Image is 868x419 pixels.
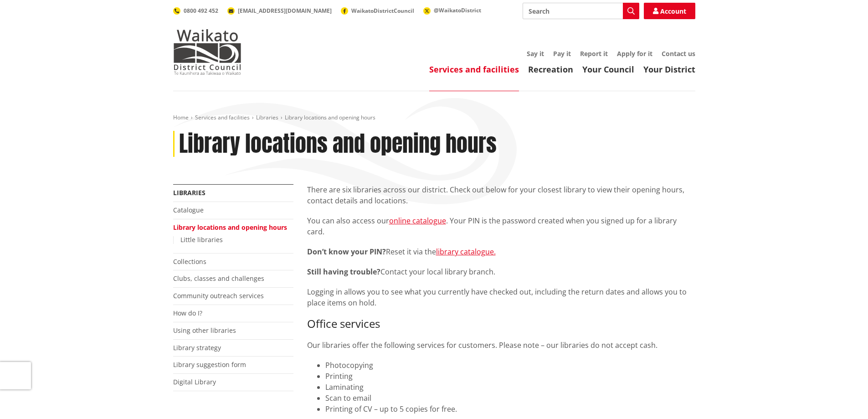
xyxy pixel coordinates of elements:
a: 0800 492 452 [173,7,218,15]
a: Pay it [553,49,571,58]
a: Using other libraries [173,326,236,335]
strong: Don’t know your PIN? [307,247,386,257]
a: Libraries [173,188,205,197]
p: Contact your local library branch. [307,266,695,277]
a: Apply for it [617,49,652,58]
a: @WaikatoDistrict [423,6,481,14]
a: Library locations and opening hours [173,223,287,232]
a: Your District [643,64,695,75]
a: Services and facilities [429,64,519,75]
a: Home [173,114,189,121]
h1: Library locations and opening hours [179,131,497,157]
a: Catalogue [173,206,204,214]
li: Scan to email [325,393,695,403]
li: Laminating [325,382,695,393]
a: Libraries [256,114,278,121]
nav: breadcrumb [173,114,695,122]
span: 0800 492 452 [184,7,218,15]
a: online catalogue [389,216,446,226]
a: How do I? [173,309,202,317]
a: Clubs, classes and challenges [173,274,264,283]
strong: Still having trouble? [307,267,380,277]
a: Services and facilities [195,114,250,121]
a: Recreation [528,64,573,75]
a: Library suggestion form [173,360,246,369]
span: @WaikatoDistrict [434,6,481,14]
li: Printing of CV – up to 5 copies for free. [325,403,695,414]
img: Waikato District Council - Te Kaunihera aa Takiwaa o Waikato [173,29,241,75]
a: Collections [173,257,206,266]
a: Digital Library [173,378,216,386]
h3: Office services [307,317,695,331]
p: Logging in allows you to see what you currently have checked out, including the return dates and ... [307,286,695,308]
a: [EMAIL_ADDRESS][DOMAIN_NAME] [227,7,332,15]
a: Little libraries [180,235,223,244]
a: library catalogue. [436,247,496,257]
span: WaikatoDistrictCouncil [351,7,414,15]
a: Say it [527,49,544,58]
p: You can also access our . Your PIN is the password created when you signed up for a library card. [307,215,695,237]
a: Your Council [582,64,634,75]
p: Reset it via the [307,246,695,257]
input: Search input [523,3,639,19]
span: Library locations and opening hours [285,114,375,121]
a: Library strategy [173,343,221,352]
a: Contact us [662,49,695,58]
span: [EMAIL_ADDRESS][DOMAIN_NAME] [238,7,332,15]
a: WaikatoDistrictCouncil [341,7,414,15]
a: Account [644,3,695,19]
a: Community outreach services [173,291,264,300]
a: Report it [580,49,608,58]
p: There are six libraries across our district. Check out below for your closest library to view the... [307,184,695,206]
li: Photocopying [325,360,695,371]
p: Our libraries offer the following services for customers. Please note – our libraries do not acce... [307,340,695,351]
li: Printing [325,371,695,382]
